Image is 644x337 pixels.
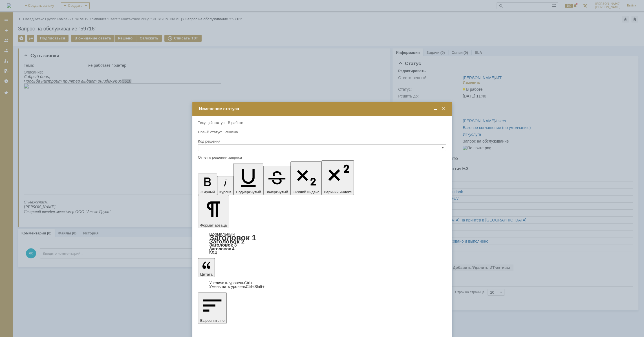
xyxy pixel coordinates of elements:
a: Заголовок 1 [209,233,256,242]
button: Жирный [198,174,217,195]
span: Цитата [200,272,213,276]
span: Жирный [200,190,215,194]
span: Подчеркнутый [236,190,261,194]
label: Текущий статус: [198,121,225,125]
span: Ctrl+' [244,281,253,285]
a: Decrease [209,284,265,289]
span: Выровнять по [200,318,224,323]
span: В работе [228,121,243,125]
span: Ctrl+Shift+' [246,284,265,289]
button: Выровнять по [198,292,227,323]
span: Формат абзаца [200,223,227,227]
span: Закрыть [440,106,446,111]
button: Курсив [217,176,234,195]
label: Новый статус: [198,130,222,134]
a: Заголовок 2 [209,238,244,245]
a: Код [209,250,217,255]
a: Заголовок 4 [209,246,234,251]
a: Increase [209,281,253,285]
span: Зачеркнутый [266,190,288,194]
button: Верхний индекс [321,160,354,195]
div: Код решения [198,139,445,143]
button: Цитата [198,258,215,277]
button: Нижний индекс [290,161,322,195]
span: Верхний индекс [324,190,352,194]
div: Изменение статуса [199,106,446,111]
span: Решена [224,130,238,134]
a: Заголовок 3 [209,242,237,247]
span: Нижний индекс [293,190,319,194]
div: Цитата [198,281,446,289]
span: Свернуть (Ctrl + M) [433,106,438,111]
a: Нормальный [209,232,235,236]
div: Формат абзаца [198,232,446,254]
button: Формат абзаца [198,195,229,228]
button: Зачеркнутый [263,166,290,195]
span: Курсив [219,190,231,194]
button: Подчеркнутый [233,163,263,195]
div: Отчет о решении запроса [198,156,445,159]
